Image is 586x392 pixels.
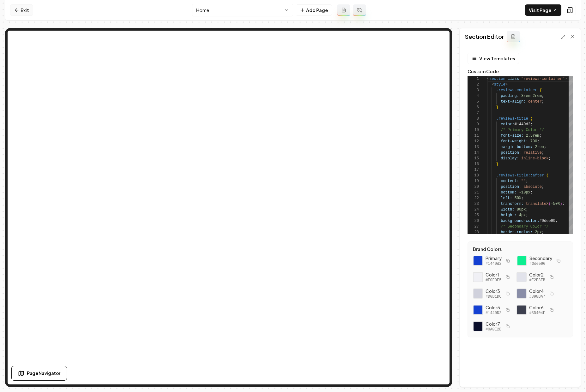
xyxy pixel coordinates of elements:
[517,288,527,299] div: Click to copy #898DA7
[496,116,528,121] span: .reviews-title
[501,179,519,183] span: content:
[468,69,573,74] label: Custom Code
[533,94,542,98] span: 2rem
[535,145,544,149] span: 2rem
[27,370,60,377] span: Page Navigator
[473,305,483,315] div: Click to copy #1440D2
[468,139,479,144] div: 12
[529,255,552,261] span: Secondary
[526,202,548,206] span: translateX
[521,196,523,200] span: ;
[526,134,539,138] span: 2.5rem
[521,179,526,183] span: ""
[473,247,568,251] label: Brand Colors
[501,219,539,223] span: background-color:
[353,4,366,16] button: Regenerate page
[468,99,479,104] div: 5
[496,88,537,92] span: .reviews-container
[508,77,519,81] span: class
[529,261,552,266] span: #0dee90
[501,213,517,217] span: height:
[468,116,479,122] div: 8
[562,202,565,206] span: ;
[529,294,545,299] span: #898DA7
[501,224,548,229] span: /* Secondary Color */
[501,196,512,200] span: left:
[486,321,501,327] span: Color 7
[565,77,567,81] span: >
[501,230,533,235] span: border-radius:
[468,156,479,161] div: 15
[517,272,527,282] div: Click to copy #E2E3EB
[519,190,530,195] span: -10px
[542,185,544,189] span: ;
[517,256,527,266] div: Click to copy secondary color
[501,139,528,144] span: font-weight:
[468,201,479,207] div: 23
[468,229,479,235] div: 28
[473,321,483,331] div: Click to copy #0A0E2B
[519,213,526,217] span: 4px
[526,207,528,212] span: ;
[473,288,483,299] div: Click to copy #D0D1DC
[468,184,479,190] div: 20
[521,77,565,81] span: "reviews-container"
[468,76,479,82] div: 1
[530,190,533,195] span: ;
[540,134,542,138] span: ;
[468,144,479,150] div: 13
[468,93,479,99] div: 4
[501,128,544,132] span: /* Primary Color */
[542,99,544,104] span: ;
[486,311,501,316] span: #1440D2
[468,110,479,116] div: 7
[505,82,508,87] span: >
[555,219,558,223] span: ;
[501,185,521,189] span: position:
[501,151,521,155] span: position:
[521,94,530,98] span: 3rem
[535,230,542,235] span: 2px
[526,179,528,183] span: ;
[525,4,561,16] a: Visit Page
[468,161,479,167] div: 16
[537,139,539,144] span: ;
[468,87,479,93] div: 3
[528,99,542,104] span: center
[473,272,483,282] div: Click to copy #F0F0F5
[501,202,523,206] span: transform:
[540,88,542,92] span: {
[486,271,501,278] span: Color 1
[496,173,544,178] span: .reviews-title::after
[486,294,501,299] span: #D0D1DC
[496,162,498,166] span: }
[486,278,501,283] span: #F0F0F5
[486,255,502,261] span: Primary
[560,202,562,206] span: )
[468,167,479,173] div: 17
[501,99,526,104] span: text-align:
[548,202,551,206] span: (
[519,77,521,81] span: =
[542,230,544,235] span: ;
[489,77,505,81] span: section
[486,261,502,266] span: #1440d2
[468,133,479,139] div: 11
[501,190,517,195] span: bottom:
[501,145,533,149] span: margin-bottom:
[501,156,519,161] span: display:
[523,151,542,155] span: relative
[486,288,501,294] span: Color 3
[551,202,560,206] span: -50%
[542,94,544,98] span: ;
[540,219,555,223] span: #0dee90
[468,224,479,229] div: 27
[473,256,483,266] div: Click to copy primary color
[487,77,489,81] span: <
[546,173,548,178] span: {
[468,127,479,133] div: 10
[468,104,479,110] div: 6
[548,156,551,161] span: ;
[468,212,479,218] div: 25
[468,195,479,201] div: 22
